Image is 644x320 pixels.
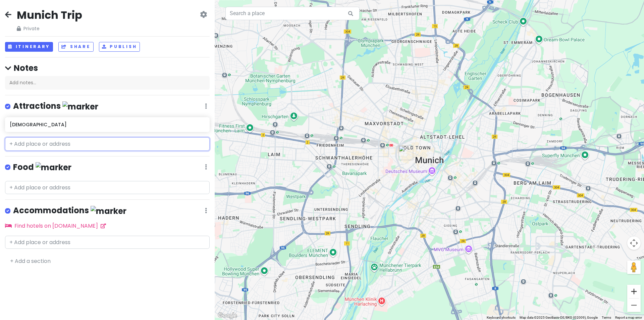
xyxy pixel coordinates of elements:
img: marker [91,206,126,216]
img: marker [62,101,98,112]
a: Open this area in Google Maps (opens a new window) [216,311,238,320]
button: Publish [99,42,140,52]
button: Itinerary [5,42,53,52]
input: + Add place or address [5,137,210,151]
img: Google [216,311,238,320]
button: Share [58,42,93,52]
h4: Accommodations [13,205,126,216]
a: Terms (opens in new tab) [602,316,611,319]
h4: Attractions [13,101,98,112]
div: Asamkirche [398,145,413,160]
button: Keyboard shortcuts [487,315,516,320]
button: Zoom in [627,285,641,298]
h4: Food [13,162,71,173]
a: + Add a section [10,257,51,265]
h2: Munich Trip [17,8,82,22]
span: Map data ©2025 GeoBasis-DE/BKG (©2009), Google [520,316,598,319]
button: Map camera controls [627,236,641,250]
input: Search a place [225,7,360,20]
input: + Add place or address [5,181,210,194]
h6: [DEMOGRAPHIC_DATA] [10,122,205,128]
button: Zoom out [627,299,641,312]
span: Private [17,25,82,32]
div: Add notes... [5,76,210,90]
a: Report a map error [615,316,642,319]
a: Find hotels on [DOMAIN_NAME] [5,222,106,230]
input: + Add place or address [5,236,210,249]
button: Drag Pegman onto the map to open Street View [627,261,641,274]
h4: Notes [5,63,210,73]
img: marker [36,162,71,173]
